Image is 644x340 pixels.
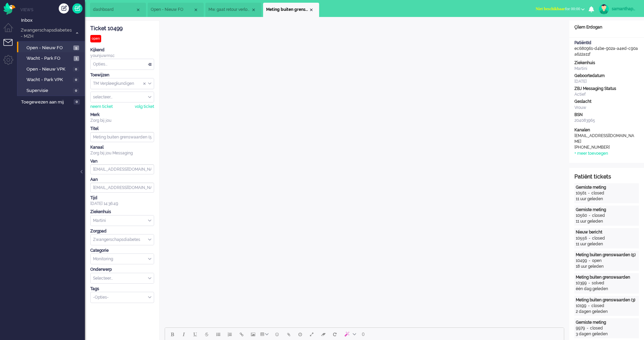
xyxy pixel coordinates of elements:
[20,54,84,62] a: Wacht - Park FO 1
[574,99,639,105] div: Geslacht
[201,328,213,340] button: Strikethrough
[90,47,154,53] div: Kijkend
[3,4,15,10] a: Omnidesk
[587,213,592,219] div: -
[576,207,638,213] div: Gemiste meting
[236,328,247,340] button: Insert/edit link
[576,190,586,196] div: 10561
[3,3,396,15] body: Rich Text Area. Press ALT-0 for help.
[574,86,639,92] div: ZBJ Messaging Status
[90,92,154,103] div: Assign User
[90,209,154,215] div: Ziekenhuis
[532,2,589,17] li: Niet beschikbaarfor 00:00
[90,25,154,33] div: Ticket 10499
[576,213,587,219] div: 10560
[20,98,85,106] a: Toegewezen aan mij 0
[90,195,154,207] div: [DATE] 14:36:49
[26,45,72,51] span: Open - Nieuw FO
[359,328,368,340] button: 0
[612,5,637,12] div: samanthapmsc
[576,185,638,190] div: Gemiste meting
[26,88,71,94] span: Supervisie
[576,219,638,224] div: 11 uur geleden
[90,35,101,42] div: open
[574,92,639,97] div: Actief
[90,150,154,156] div: Zorg bij jou Messaging
[576,297,638,303] div: Meting buiten grenswaarden (3)
[271,328,283,340] button: Emoticons
[576,286,638,292] div: één dag geleden
[90,158,154,164] div: Van
[574,145,636,150] div: [PHONE_NUMBER]
[93,7,135,13] span: dashboard
[251,7,256,13] div: Close tab
[574,60,639,66] div: Ziekenhuis
[20,76,84,83] a: Wacht - Park VPK 0
[26,77,71,83] span: Wacht - Park VPK
[205,3,261,17] li: 10510
[576,264,638,269] div: 18 uur geleden
[576,235,587,241] div: 10556
[341,328,359,340] button: AI
[576,331,638,337] div: 3 dagen geleden
[178,328,189,340] button: Italic
[599,4,609,14] img: avatar
[148,3,204,17] li: View
[26,55,72,62] span: Wacht - Park FO
[90,118,154,124] div: Zorg bij jou
[592,235,605,241] div: closed
[21,17,85,24] span: Inbox
[574,79,639,84] div: [DATE]
[90,72,154,78] div: Toewijzen
[90,78,154,89] div: Assign Group
[3,55,19,70] li: Admin menu
[574,133,636,145] div: [EMAIL_ADDRESS][DOMAIN_NAME]
[26,66,71,73] span: Open - Nieuw VPK
[20,44,84,51] a: Open - Nieuw FO 5
[317,328,329,340] button: Clear formatting
[224,328,236,340] button: Numbered list
[576,196,638,202] div: 11 uur geleden
[90,292,154,303] div: Select Tags
[20,65,84,73] a: Open - Nieuw VPK 0
[587,280,592,286] div: -
[90,3,146,17] li: Dashboard
[576,280,587,286] div: 10399
[362,332,365,337] span: 0
[90,286,154,292] div: Tags
[20,16,85,24] a: Inbox
[306,328,317,340] button: Fullscreen
[329,328,341,340] button: Reset content
[591,190,604,196] div: closed
[74,99,80,105] span: 0
[90,195,154,201] div: Tijd
[3,3,15,15] img: flow_omnibird.svg
[135,7,141,13] div: Close tab
[309,7,314,13] div: Close tab
[90,145,154,150] div: Kanaal
[59,3,69,14] div: Creëer ticket
[90,177,154,183] div: Aan
[574,127,639,133] div: Kanalen
[587,235,592,241] div: -
[576,325,585,331] div: 9979
[576,303,586,309] div: 10199
[569,24,644,30] div: Çilem Erdogan
[592,280,604,286] div: solved
[574,40,639,46] div: PatiëntId
[585,325,590,331] div: -
[576,275,638,280] div: Meting buiten grenswaarden
[576,229,638,235] div: Nieuw bericht
[90,126,154,132] div: Titel
[90,248,154,253] div: Categorie
[536,6,565,11] span: Niet beschikbaar
[576,252,638,258] div: Meting buiten grenswaarden (5)
[586,303,591,309] div: -
[283,328,294,340] button: Add attachment
[189,328,201,340] button: Underline
[72,3,82,14] a: Quick Ticket
[151,7,193,13] span: Open - Nieuw FO
[574,173,639,181] div: Patiënt tickets
[73,67,79,72] span: 0
[90,53,154,59] div: younjuwmsc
